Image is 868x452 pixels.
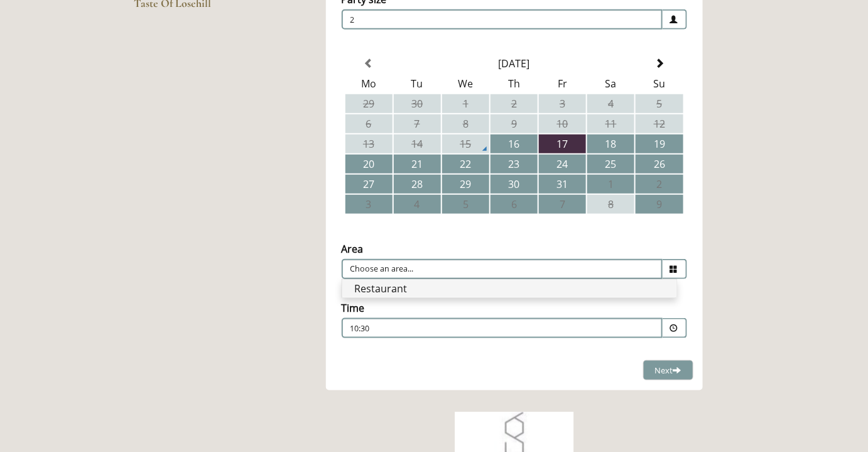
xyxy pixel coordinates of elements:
[442,155,489,174] td: 22
[394,54,635,73] th: Select Month
[539,175,586,194] td: 31
[587,155,634,174] td: 25
[636,175,683,194] td: 2
[345,74,393,93] th: Mo
[394,175,441,194] td: 28
[394,135,441,153] td: 14
[442,175,489,194] td: 29
[442,94,489,113] td: 1
[442,135,489,153] td: 15
[636,74,683,93] th: Su
[539,155,586,174] td: 24
[587,195,634,214] td: 8
[636,114,683,133] td: 12
[364,58,374,69] span: Previous Month
[345,114,393,133] td: 6
[636,94,683,113] td: 5
[442,74,489,93] th: We
[394,114,441,133] td: 7
[491,74,538,93] th: Th
[345,135,393,153] td: 13
[394,195,441,214] td: 4
[654,58,665,69] span: Next Month
[491,135,538,153] td: 16
[394,94,441,113] td: 30
[587,135,634,153] td: 18
[345,175,393,194] td: 27
[491,195,538,214] td: 6
[342,242,364,256] label: Area
[587,114,634,133] td: 11
[539,114,586,133] td: 10
[539,94,586,113] td: 3
[394,155,441,174] td: 21
[491,114,538,133] td: 9
[539,195,586,214] td: 7
[345,195,393,214] td: 3
[345,155,393,174] td: 20
[394,74,441,93] th: Tu
[342,9,663,30] span: 2
[587,74,634,93] th: Sa
[491,94,538,113] td: 2
[643,360,693,381] button: Next
[342,301,365,315] label: Time
[636,155,683,174] td: 26
[587,175,634,194] td: 1
[539,135,586,153] td: 17
[539,74,586,93] th: Fr
[350,323,578,334] p: 10:30
[491,155,538,174] td: 23
[636,195,683,214] td: 9
[636,135,683,153] td: 19
[655,365,681,376] span: Next
[587,94,634,113] td: 4
[442,195,489,214] td: 5
[345,94,393,113] td: 29
[442,114,489,133] td: 8
[342,280,676,297] li: Restaurant
[491,175,538,194] td: 30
